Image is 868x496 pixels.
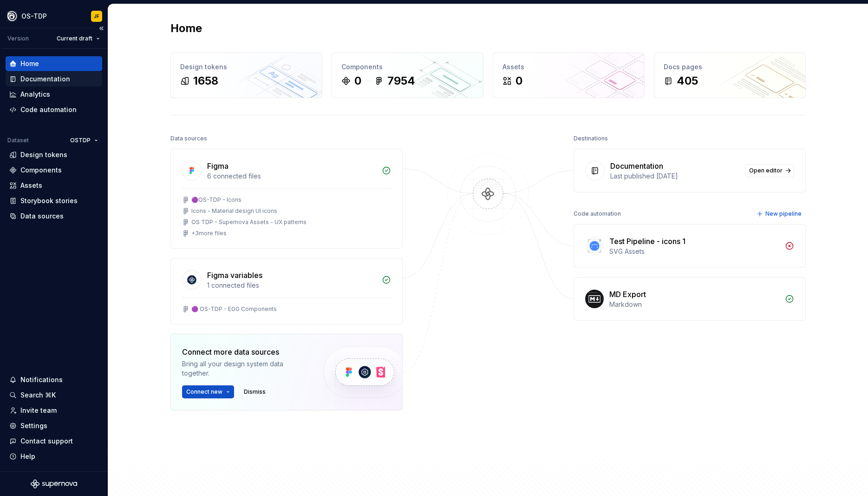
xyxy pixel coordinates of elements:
div: SVG Assets [609,247,779,256]
a: Assets0 [493,53,645,98]
span: Current draft [57,35,92,42]
button: Contact support [6,434,102,449]
div: Version [7,35,29,42]
div: Storybook stories [20,196,78,205]
span: New pipeline [765,210,802,218]
a: Data sources [6,209,102,224]
div: Code automation [20,105,77,114]
svg: Supernova Logo [31,479,77,489]
div: 🟣OS-TDP - Icons [191,196,241,204]
a: Storybook stories [6,193,102,208]
span: Connect new [186,388,222,396]
a: Assets [6,178,102,193]
a: Home [6,56,102,71]
div: Test Pipeline - icons 1 [609,236,685,247]
div: Analytics [20,90,50,99]
div: 0 [516,73,522,88]
div: Destinations [574,132,608,145]
div: 1 connected files [207,281,376,290]
div: Design tokens [180,62,313,72]
div: MD Export [609,289,646,300]
div: 6 connected files [207,172,376,181]
a: Docs pages405 [654,53,806,98]
div: Code automation [574,207,621,220]
button: Notifications [6,372,102,387]
div: Help [20,452,35,461]
a: Open editor [745,164,794,177]
a: Analytics [6,87,102,102]
button: Connect new [182,385,234,398]
div: Home [20,59,39,68]
div: Figma variables [207,270,262,281]
div: Invite team [20,406,57,415]
span: OSTDP [70,137,91,144]
a: Figma variables1 connected files🟣 OS-TDP - EGG Components [170,258,403,324]
button: Dismiss [240,385,270,398]
div: Settings [20,421,47,430]
span: Open editor [749,167,783,174]
div: 🟣 OS-TDP - EGG Components [191,305,277,313]
div: 405 [677,73,698,88]
div: JF [94,13,99,20]
h2: Home [170,21,202,36]
div: Assets [503,62,635,72]
div: Last published [DATE] [610,172,739,181]
a: Design tokens [6,147,102,162]
button: New pipeline [754,207,806,220]
img: 87d06435-c97f-426c-aa5d-5eb8acd3d8b3.png [7,11,18,22]
div: Data sources [20,212,64,221]
div: Documentation [610,160,663,172]
button: OSTDP [66,134,102,147]
div: 0 [354,73,361,88]
div: Docs pages [664,62,796,72]
div: Dataset [7,137,29,144]
a: Figma6 connected files🟣OS-TDP - IconsIcons - Material design UI iconsOS TDP - Supernova Assets - ... [170,149,403,249]
div: Design tokens [20,150,67,159]
div: + 3 more files [191,230,227,237]
div: 1658 [193,73,218,88]
div: Icons - Material design UI icons [191,207,277,215]
div: Figma [207,160,228,172]
button: Help [6,449,102,464]
div: Documentation [20,74,70,84]
button: Collapse sidebar [95,22,108,35]
a: Documentation [6,72,102,86]
a: Invite team [6,403,102,418]
div: Search ⌘K [20,390,56,400]
div: OS-TDP [21,12,47,21]
button: Current draft [52,32,104,45]
div: Notifications [20,375,63,384]
a: Design tokens1658 [170,53,322,98]
a: Components07954 [332,53,483,98]
a: Components [6,163,102,178]
a: Code automation [6,102,102,117]
div: Contact support [20,436,73,446]
div: Bring all your design system data together. [182,359,307,378]
div: OS TDP - Supernova Assets - UX patterns [191,218,307,226]
a: Settings [6,418,102,433]
div: 7954 [387,73,415,88]
div: Connect more data sources [182,346,307,357]
button: OS-TDPJF [2,6,106,26]
span: Dismiss [244,388,266,396]
div: Components [341,62,474,72]
div: Data sources [170,132,207,145]
div: Markdown [609,300,779,309]
div: Components [20,165,62,175]
div: Assets [20,181,42,190]
button: Search ⌘K [6,388,102,403]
